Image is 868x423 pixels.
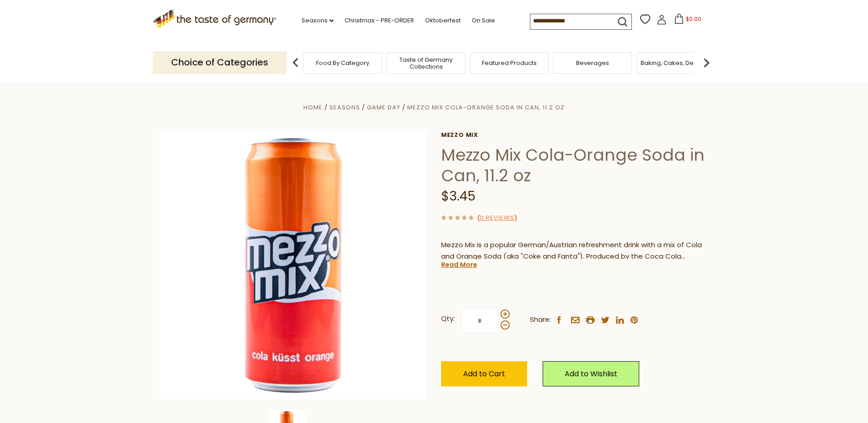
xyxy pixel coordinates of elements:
[367,103,400,112] a: Game Day
[686,15,701,23] span: $0.00
[477,213,517,222] span: ( )
[329,103,360,112] a: Seasons
[463,369,505,379] span: Add to Cart
[472,16,495,26] a: On Sale
[441,145,709,186] h1: Mezzo Mix Cola-Orange Soda in Can, 11.2 oz
[669,14,707,27] button: $0.00
[441,187,475,205] span: $3.45
[441,239,709,262] p: Mezzo Mix is a popular German/Austrian refreshment drink with a mix of Cola and Orange Soda (aka ...
[530,314,551,325] span: Share:
[407,103,565,112] a: Mezzo Mix Cola-Orange Soda in Can, 11.2 oz
[302,16,334,26] a: Seasons
[286,54,305,72] img: previous arrow
[441,361,527,386] button: Add to Cart
[441,313,455,325] strong: Qty:
[482,60,537,66] a: Featured Products
[480,213,514,223] a: 0 Reviews
[153,51,286,74] p: Choice of Categories
[441,131,709,139] a: Mezzo Mix
[641,60,712,66] a: Baking, Cakes, Desserts
[697,54,716,72] img: next arrow
[303,103,323,112] a: Home
[441,260,477,269] a: Read More
[160,131,427,399] img: Mezzo Mix Cola-Orange Soda in Can, 11.2 oz
[389,56,463,70] a: Taste of Germany Collections
[576,60,609,66] a: Beverages
[425,16,461,26] a: Oktoberfest
[461,308,499,333] input: Qty:
[345,16,414,26] a: Christmas - PRE-ORDER
[543,361,639,386] a: Add to Wishlist
[316,60,369,66] a: Food By Category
